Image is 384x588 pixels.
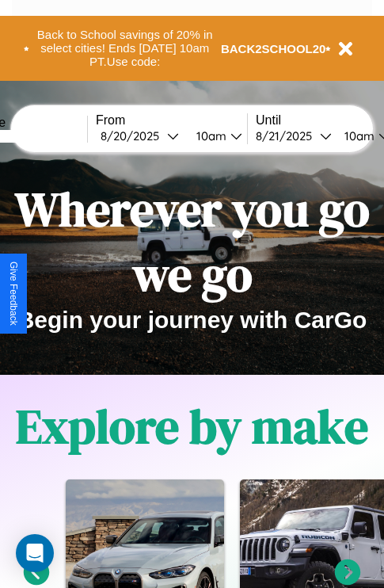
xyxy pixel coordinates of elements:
[221,42,326,55] b: BACK2SCHOOL20
[188,128,230,143] div: 10am
[336,128,378,143] div: 10am
[29,24,221,73] button: Back to School savings of 20% in select cities! Ends [DATE] 10am PT.Use code:
[184,128,247,144] button: 10am
[16,534,54,572] div: Open Intercom Messenger
[256,128,320,143] div: 8 / 21 / 2025
[96,113,247,128] label: From
[8,262,19,326] div: Give Feedback
[16,394,368,459] h1: Explore by make
[101,128,167,143] div: 8 / 20 / 2025
[96,128,184,144] button: 8/20/2025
